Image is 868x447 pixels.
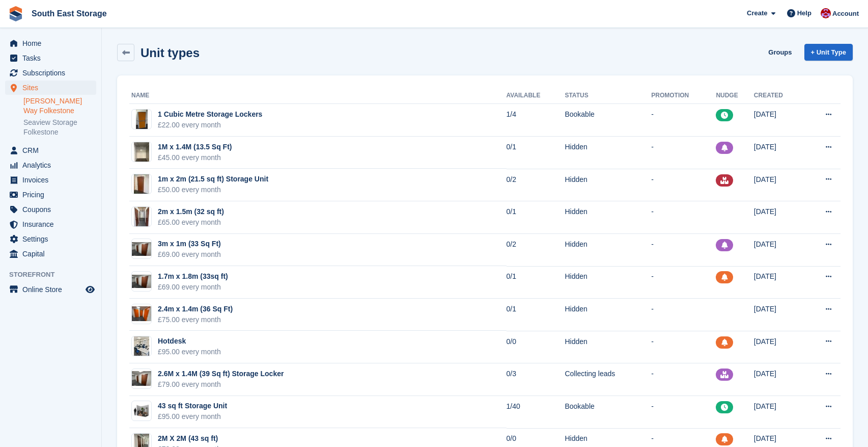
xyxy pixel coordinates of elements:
div: 2m x 1.5m (32 sq ft) [158,206,224,217]
span: Sites [22,81,83,95]
td: Hidden [565,299,651,331]
a: Seaview Storage Folkestone [23,118,96,137]
span: Insurance [22,217,83,231]
td: Hidden [565,201,651,234]
img: Ross%20Way%20Unit%20Pic%20Brown.png [132,275,151,288]
a: menu [5,51,96,65]
td: Hidden [565,234,651,267]
td: [DATE] [754,266,804,299]
span: Analytics [22,158,83,172]
td: - [651,234,716,267]
div: 2.6M x 1.4M (39 Sq ft) Storage Locker [158,369,284,379]
div: £69.00 every month [158,282,228,293]
td: [DATE] [754,169,804,201]
span: Coupons [22,202,83,217]
img: IMG_6267.JPG [132,306,151,321]
div: 1 Cubic Metre Storage Lockers [158,109,262,120]
td: 0/1 [507,299,565,331]
th: Available [507,88,565,104]
span: Create [747,8,767,18]
td: [DATE] [754,137,804,169]
span: Storefront [9,270,101,280]
a: Preview store [84,283,96,296]
td: - [651,169,716,201]
a: menu [5,217,96,231]
a: South East Storage [27,5,111,22]
div: 1M x 1.4M (13.5 Sq Ft) [158,142,232,152]
span: Tasks [22,51,83,65]
a: menu [5,232,96,246]
span: Pricing [22,188,83,202]
td: - [651,299,716,331]
td: - [651,266,716,299]
td: [DATE] [754,299,804,331]
td: 0/1 [507,266,565,299]
h2: Unit types [141,46,200,60]
a: [PERSON_NAME] Way Folkestone [23,96,96,116]
a: + Unit Type [804,44,853,61]
td: [DATE] [754,104,804,137]
a: menu [5,158,96,172]
div: 2.4m x 1.4m (36 Sq Ft) [158,304,233,314]
td: - [651,363,716,396]
td: [DATE] [754,201,804,234]
img: stora-icon-8386f47178a22dfd0bd8f6a31ec36ba5ce8667c1dd55bd0f319d3a0aa187defe.svg [8,6,23,21]
img: Roger Norris [821,8,831,18]
td: - [651,331,716,363]
td: Hidden [565,137,651,169]
div: £69.00 every month [158,249,221,260]
span: Account [832,9,859,19]
div: £50.00 every month [158,185,268,195]
div: £45.00 every month [158,152,232,163]
span: Invoices [22,173,83,187]
td: 0/1 [507,201,565,234]
img: WhatsApp%20Image%202024-10-25%20at%2011.51.03%20(3).jpeg [134,174,149,194]
a: Groups [764,44,796,61]
td: 0/2 [507,234,565,267]
div: £95.00 every month [158,411,227,422]
img: IMG_6266.jpg [132,371,151,386]
img: 4a1cf85a-02f2-4a95-a547-879645b33c7f.jpg [134,142,149,162]
div: £79.00 every month [158,379,284,390]
th: Status [565,88,651,104]
a: menu [5,282,96,297]
td: Hidden [565,169,651,201]
td: 0/0 [507,331,565,363]
td: 1/40 [507,396,565,429]
div: £65.00 every month [158,217,224,228]
span: Home [22,36,83,50]
td: Collecting leads [565,363,651,396]
td: 1/4 [507,104,565,137]
img: 40-sqft-unit.jpg [132,404,151,418]
a: menu [5,66,96,80]
td: - [651,201,716,234]
td: 0/2 [507,169,565,201]
a: menu [5,173,96,187]
div: £75.00 every month [158,314,233,325]
th: Promotion [651,88,716,104]
th: Name [129,88,507,104]
td: - [651,396,716,429]
a: menu [5,143,96,157]
td: - [651,137,716,169]
td: [DATE] [754,234,804,267]
img: WhatsApp%20Image%202024-10-11%20at%2015.05.20%20(1).jpeg [134,336,149,356]
div: 3m x 1m (33 Sq Ft) [158,239,221,249]
th: Created [754,88,804,104]
a: menu [5,36,96,50]
span: Help [797,8,811,18]
span: Capital [22,247,83,261]
th: Nudge [716,88,753,104]
td: Bookable [565,104,651,137]
td: Hidden [565,266,651,299]
span: Subscriptions [22,66,83,80]
span: CRM [22,143,83,157]
img: Ross%20Way%20Unit%20Pic%20Brown.png [132,242,151,256]
td: - [651,104,716,137]
div: 1.7m x 1.8m (33sq ft) [158,271,228,282]
a: menu [5,188,96,202]
td: [DATE] [754,396,804,429]
div: £22.00 every month [158,120,262,130]
a: menu [5,202,96,217]
td: Hidden [565,331,651,363]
